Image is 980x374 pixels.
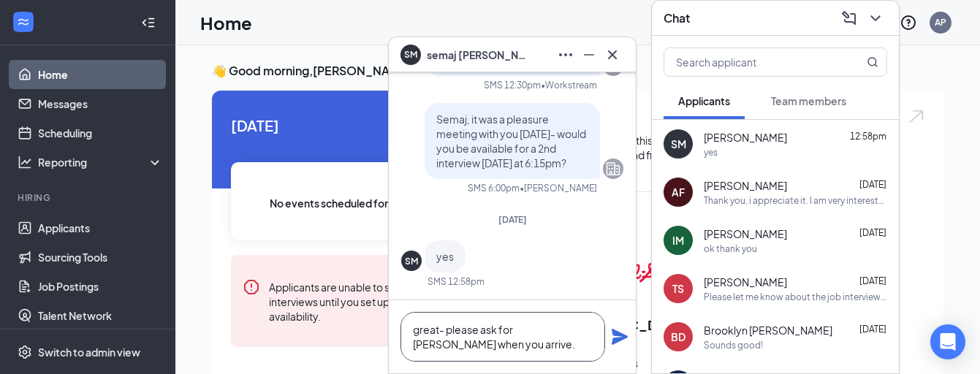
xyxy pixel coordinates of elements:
a: Applicants [38,213,163,243]
button: Minimize [577,43,601,66]
svg: Cross [604,46,621,64]
svg: WorkstreamLogo [16,15,31,29]
span: Semaj, it was a pleasure meeting with you [DATE]- would you be available for a 2nd interview [DAT... [436,112,586,169]
span: [DATE] [859,227,886,238]
h1: Home [200,10,252,35]
svg: Minimize [580,46,598,64]
div: SM [671,137,686,151]
span: semaj [PERSON_NAME] [427,47,529,63]
div: ok thank you [704,243,757,255]
a: Scheduling [38,118,163,148]
span: 12:58pm [850,131,886,142]
div: SMS 6:00pm [468,182,520,194]
span: [PERSON_NAME] [704,130,787,145]
span: Applicants [678,94,730,107]
div: AP [935,16,946,28]
div: Hiring [18,191,160,204]
span: [DATE] [231,114,462,137]
input: Search applicant [664,48,837,76]
span: [PERSON_NAME] [704,178,787,193]
span: • [PERSON_NAME] [520,182,597,194]
span: [PERSON_NAME] [704,275,787,289]
svg: Ellipses [557,46,574,64]
div: Sounds good! [704,339,763,351]
div: Switch to admin view [38,345,140,359]
button: Ellipses [554,43,577,66]
svg: ComposeMessage [840,9,858,27]
span: [PERSON_NAME] [704,226,787,241]
div: yes [704,146,718,159]
span: • Workstream [541,79,597,91]
svg: Collapse [141,15,156,30]
span: No events scheduled for [DATE] . [270,195,424,211]
div: SMS 12:58pm [428,275,485,288]
div: BD [671,329,685,344]
button: Cross [601,43,624,66]
span: [DATE] [859,179,886,190]
img: open.6027fd2a22e1237b5b06.svg [907,108,926,125]
svg: Plane [611,328,628,346]
div: Thank you, i appreciate it. I am very interested. Sorry for late response. It was a very long day... [704,194,887,207]
a: Talent Network [38,301,163,330]
button: ChevronDown [864,7,887,30]
div: SMS 12:30pm [484,79,541,91]
svg: Settings [18,345,32,359]
svg: Company [604,160,622,178]
button: ComposeMessage [837,7,861,30]
h3: Chat [664,10,690,26]
div: IM [672,233,684,248]
svg: MagnifyingGlass [867,56,878,68]
span: Brooklyn [PERSON_NAME] [704,323,832,337]
svg: ChevronDown [867,9,884,27]
a: Sourcing Tools [38,243,163,272]
div: Open Intercom Messenger [930,324,965,359]
svg: QuestionInfo [900,14,917,31]
span: Team members [771,94,846,107]
a: Home [38,60,163,89]
div: SM [405,255,418,267]
a: Messages [38,89,163,118]
a: Job Postings [38,272,163,301]
h3: 👋 Good morning, [PERSON_NAME] ! [212,63,943,79]
span: [DATE] [859,275,886,286]
div: Applicants are unable to schedule interviews until you set up your availability. [269,278,450,324]
textarea: great- please ask for [PERSON_NAME] when you arrive. [400,312,605,362]
div: AF [672,185,685,199]
span: [DATE] [498,214,527,225]
svg: Error [243,278,260,296]
div: Reporting [38,155,164,169]
span: [DATE] [859,324,886,335]
div: TS [672,281,684,296]
span: yes [436,250,454,263]
div: Please let me know about the job interview I had [DATE] and if I received the job. I look forward... [704,291,887,303]
svg: Analysis [18,155,32,169]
